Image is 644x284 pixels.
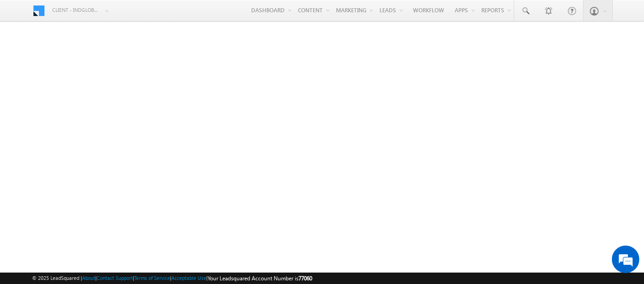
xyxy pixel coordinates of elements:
[298,275,312,282] span: 77060
[97,275,133,281] a: Contact Support
[208,275,312,282] span: Your Leadsquared Account Number is
[171,275,206,281] a: Acceptable Use
[52,5,100,15] span: Client - indglobal1 (77060)
[82,275,95,281] a: About
[32,274,312,283] span: © 2025 LeadSquared | | | | |
[134,275,170,281] a: Terms of Service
